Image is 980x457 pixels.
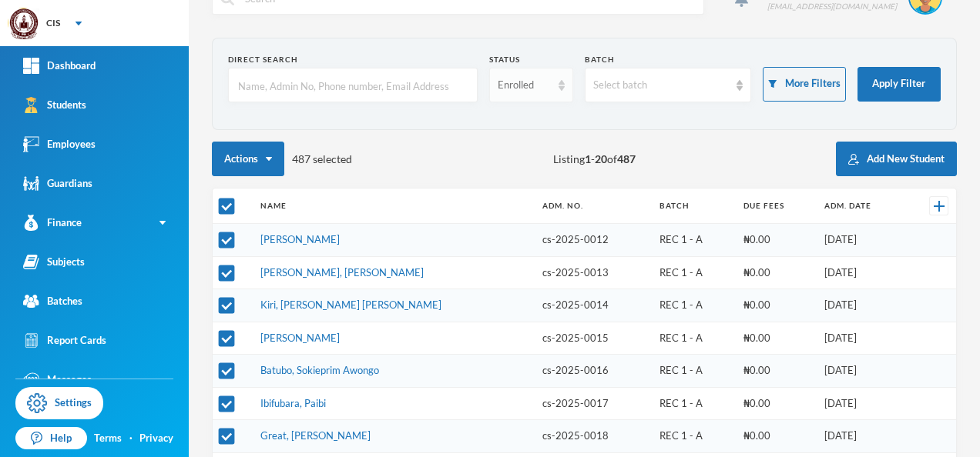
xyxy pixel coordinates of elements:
[736,256,817,289] td: ₦0.00
[253,188,535,224] th: Name
[535,224,652,257] td: cs-2025-0012
[652,289,736,322] td: REC 1 - A
[595,152,607,165] b: 20
[129,431,133,446] div: ·
[260,364,379,376] a: Batubo, Sokieprim Awongo
[857,67,941,102] button: Apply Filter
[212,142,284,176] button: Actions
[817,188,906,224] th: Adm. Date
[15,387,103,419] a: Settings
[817,355,906,388] td: [DATE]
[836,142,957,176] button: Add New Student
[652,322,736,355] td: REC 1 - A
[260,299,441,311] a: Kiri, [PERSON_NAME] [PERSON_NAME]
[228,54,478,65] div: Direct Search
[763,67,846,102] button: More Filters
[736,188,817,224] th: Due Fees
[817,289,906,322] td: [DATE]
[817,256,906,289] td: [DATE]
[736,420,817,453] td: ₦0.00
[8,8,39,39] img: logo
[260,233,340,245] a: [PERSON_NAME]
[817,224,906,257] td: [DATE]
[260,397,326,409] a: Ibifubara, Paibi
[260,266,424,279] a: [PERSON_NAME], [PERSON_NAME]
[736,289,817,322] td: ₦0.00
[585,54,751,65] div: Batch
[260,429,371,442] a: Great, [PERSON_NAME]
[23,97,86,113] div: Students
[652,387,736,420] td: REC 1 - A
[736,224,817,257] td: ₦0.00
[535,387,652,420] td: cs-2025-0017
[23,372,92,388] div: Messages
[23,175,92,192] div: Guardians
[212,142,352,176] div: 487 selected
[736,322,817,355] td: ₦0.00
[535,355,652,388] td: cs-2025-0016
[817,322,906,355] td: [DATE]
[46,16,60,30] div: CIS
[260,332,340,344] a: [PERSON_NAME]
[23,215,82,231] div: Finance
[652,256,736,289] td: REC 1 - A
[15,427,87,450] a: Help
[736,387,817,420] td: ₦0.00
[237,68,469,103] input: Name, Admin No, Phone number, Email Address
[617,152,636,165] b: 487
[535,420,652,453] td: cs-2025-0018
[652,188,736,224] th: Batch
[23,136,96,152] div: Employees
[736,355,817,388] td: ₦0.00
[23,58,96,74] div: Dashboard
[94,431,122,446] a: Terms
[817,387,906,420] td: [DATE]
[535,289,652,322] td: cs-2025-0014
[593,78,729,93] div: Select batch
[535,256,652,289] td: cs-2025-0013
[535,188,652,224] th: Adm. No.
[489,54,572,65] div: Status
[23,254,85,270] div: Subjects
[934,201,945,212] img: +
[23,293,82,309] div: Batches
[585,152,591,165] b: 1
[817,420,906,453] td: [DATE]
[535,322,652,355] td: cs-2025-0015
[498,78,550,93] div: Enrolled
[652,355,736,388] td: REC 1 - A
[139,431,173,446] a: Privacy
[652,420,736,453] td: REC 1 - A
[767,1,897,12] div: [EMAIL_ADDRESS][DOMAIN_NAME]
[23,332,106,349] div: Report Cards
[652,224,736,257] td: REC 1 - A
[553,151,636,167] span: Listing - of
